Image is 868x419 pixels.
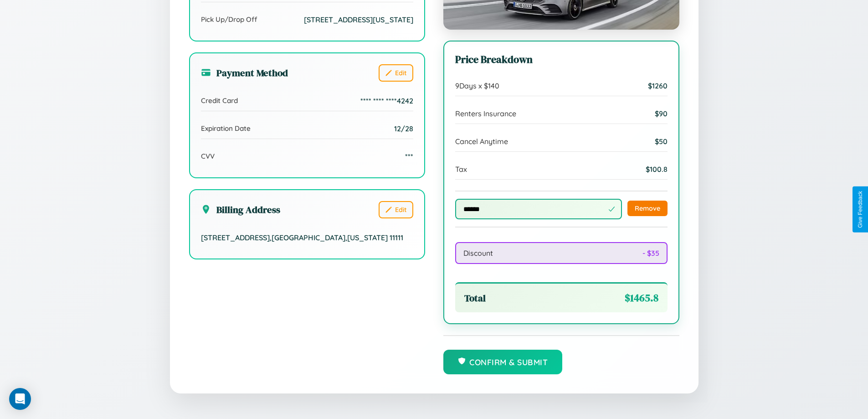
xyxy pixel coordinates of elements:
[655,109,668,118] span: $ 90
[201,15,257,24] span: Pick Up/Drop Off
[455,81,499,90] span: 9 Days x $ 140
[394,124,413,133] span: 12/28
[201,66,288,79] h3: Payment Method
[455,137,508,146] span: Cancel Anytime
[379,201,413,218] button: Edit
[304,15,413,24] span: [STREET_ADDRESS][US_STATE]
[201,96,238,105] span: Credit Card
[379,64,413,82] button: Edit
[9,388,31,410] div: Open Intercom Messenger
[464,291,486,305] span: Total
[201,152,215,160] span: CVV
[648,81,668,90] span: $ 1260
[201,203,280,216] h3: Billing Address
[463,248,493,258] span: Discount
[625,291,658,305] span: $ 1465.8
[627,201,668,216] button: Remove
[646,165,668,174] span: $ 100.8
[201,124,251,133] span: Expiration Date
[857,191,863,228] div: Give Feedback
[642,248,659,258] span: - $ 35
[455,52,668,67] h3: Price Breakdown
[455,165,467,174] span: Tax
[443,350,563,374] button: Confirm & Submit
[455,109,516,118] span: Renters Insurance
[201,233,403,242] span: [STREET_ADDRESS] , [GEOGRAPHIC_DATA] , [US_STATE] 11111
[655,137,668,146] span: $ 50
